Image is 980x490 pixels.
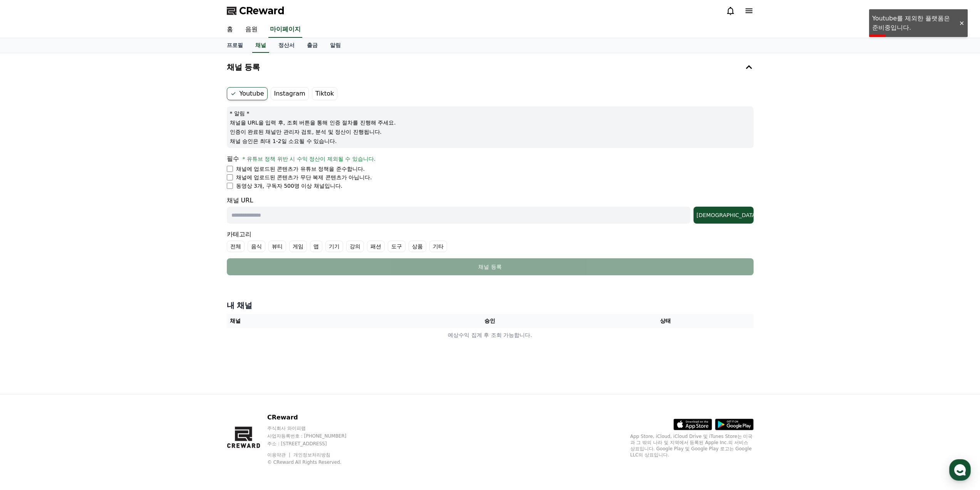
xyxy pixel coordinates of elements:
label: 음식 [248,241,265,252]
button: 채널 등록 [227,258,754,275]
span: * 유튜브 정책 위반 시 수익 정산이 제외될 수 있습니다. [243,156,376,162]
button: [DEMOGRAPHIC_DATA] [694,207,754,224]
td: 예상수익 집계 후 조회 가능합니다. [227,328,754,342]
a: 정산서 [272,38,301,53]
a: CReward [227,5,285,17]
a: 대화 [51,244,99,264]
h4: 채널 등록 [227,63,260,71]
h4: 내 채널 [227,300,754,311]
span: 필수 [227,155,239,162]
th: 상태 [578,314,753,328]
p: CReward [267,413,361,422]
label: 뷰티 [268,241,286,252]
label: 기기 [325,241,343,252]
div: 카테고리 [227,230,754,252]
p: 인증이 완료된 채널만 관리자 검토, 분석 및 정산이 진행됩니다. [230,128,750,136]
label: 도구 [388,241,405,252]
p: 주소 : [STREET_ADDRESS] [267,441,361,447]
a: 홈 [221,22,239,38]
a: 홈 [2,244,51,264]
span: 홈 [24,256,29,262]
th: 승인 [402,314,578,328]
span: 설정 [119,256,128,262]
label: 게임 [289,241,307,252]
label: 상품 [409,241,426,252]
p: 채널 승인은 최대 1-2일 소요될 수 있습니다. [230,137,750,145]
div: 채널 URL [227,196,754,224]
p: 채널에 업로드된 콘텐츠가 유튜브 정책을 준수합니다. [236,165,365,173]
p: 동영상 3개, 구독자 500명 이상 채널입니다. [236,182,343,190]
label: 기타 [429,241,447,252]
span: CReward [239,5,285,17]
a: 음원 [239,22,264,38]
p: 주식회사 와이피랩 [267,425,361,431]
a: 마이페이지 [268,22,302,38]
label: 전체 [227,241,245,252]
a: 알림 [324,38,347,53]
p: 채널을 URL을 입력 후, 조회 버튼을 통해 인증 절차를 진행해 주세요. [230,119,750,126]
button: 채널 등록 [224,56,757,78]
a: 프로필 [221,38,249,53]
a: 채널 [252,38,269,53]
a: 개인정보처리방침 [293,452,330,458]
span: 대화 [70,256,80,263]
label: Instagram [271,87,309,100]
label: 강의 [346,241,364,252]
label: Tiktok [312,87,337,100]
label: Youtube [227,87,268,100]
th: 채널 [227,314,402,328]
div: 채널 등록 [242,263,738,271]
a: 설정 [99,244,148,264]
p: 사업자등록번호 : [PHONE_NUMBER] [267,433,361,439]
p: App Store, iCloud, iCloud Drive 및 iTunes Store는 미국과 그 밖의 나라 및 지역에서 등록된 Apple Inc.의 서비스 상표입니다. Goo... [630,433,754,458]
a: 출금 [301,38,324,53]
a: 이용약관 [267,452,291,458]
div: [DEMOGRAPHIC_DATA] [697,211,750,219]
label: 패션 [367,241,385,252]
label: 앱 [310,241,322,252]
p: 채널에 업로드된 콘텐츠가 무단 복제 콘텐츠가 아닙니다. [236,173,372,181]
p: © CReward All Rights Reserved. [267,459,361,465]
